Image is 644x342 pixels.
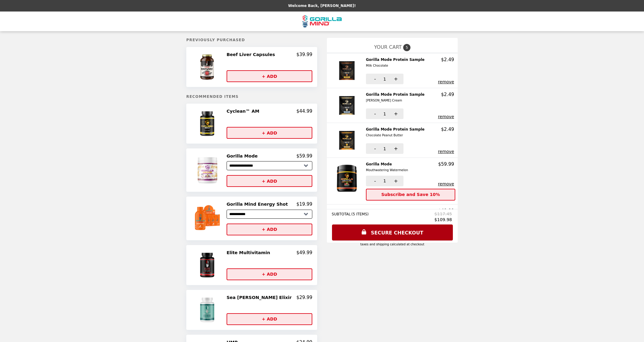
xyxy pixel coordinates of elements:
[227,210,312,219] select: Select a product variant
[191,201,226,235] img: Gorilla Mind Energy Shot
[227,127,312,139] button: + ADD
[383,111,386,116] span: 1
[441,127,454,132] p: $2.49
[366,208,386,220] h2: Sigma
[438,114,454,119] button: remove
[438,181,454,186] button: remove
[387,143,403,154] button: +
[191,153,226,187] img: Gorilla Mode
[227,250,273,255] h2: Elite Multivitamin
[383,146,386,151] span: 1
[383,77,386,81] span: 1
[366,57,427,69] h2: Gorilla Mode Protein Sample
[192,250,224,280] img: Elite Multivitamin
[297,108,313,114] p: $44.99
[288,4,356,8] p: Welcome Back, [PERSON_NAME]!
[366,92,427,104] h2: Gorilla Mode Protein Sample
[366,168,408,173] div: Mouthwatering Watermelon
[186,95,317,99] h5: Recommended Items
[366,143,383,154] button: -
[227,70,312,82] button: + ADD
[366,189,455,201] button: Subscribe and Save 10%
[192,108,224,139] img: Cyclean™ AM
[366,176,383,186] button: -
[441,57,454,62] p: $2.49
[438,208,454,214] p: $49.99
[227,201,290,207] h2: Gorilla Mind Energy Shot
[366,74,383,84] button: -
[192,295,224,325] img: Sea Moss Elixir
[227,224,312,235] button: + ADD
[227,161,312,170] select: Select a product variant
[366,161,410,173] h2: Gorilla Mode
[434,211,453,216] span: $117.45
[227,108,262,114] h2: Cyclean™ AM
[438,149,454,154] button: remove
[351,212,369,216] span: ( 5 ITEMS )
[332,212,351,216] span: SUBTOTAL
[387,74,403,84] button: +
[227,313,312,325] button: + ADD
[366,98,424,103] div: [PERSON_NAME] Cream
[330,161,365,195] img: Gorilla Mode
[374,44,402,50] span: YOUR CART
[366,63,424,68] div: Milk Chocolate
[297,153,313,159] p: $59.99
[383,178,386,183] span: 1
[186,38,317,42] h5: Previously Purchased
[297,52,313,57] p: $39.99
[434,217,453,222] span: $109.98
[227,52,277,57] h2: Beef Liver Capsules
[332,224,453,241] a: SECURE CHECKOUT
[227,295,294,300] h2: Sea [PERSON_NAME] Elixir
[332,243,453,246] div: Taxes and Shipping calculated at checkout
[297,295,313,300] p: $29.99
[297,250,313,255] p: $49.99
[387,108,403,119] button: +
[333,92,362,119] img: Gorilla Mode Protein Sample
[387,176,403,186] button: +
[438,79,454,84] button: remove
[297,201,313,207] p: $19.99
[333,127,362,154] img: Gorilla Mode Protein Sample
[366,108,383,119] button: -
[438,161,454,167] p: $59.99
[333,57,362,84] img: Gorilla Mode Protein Sample
[302,15,342,28] img: Brand Logo
[192,52,224,82] img: Beef Liver Capsules
[366,133,424,138] div: Chocolate Peanut Butter
[441,92,454,97] p: $2.49
[227,153,260,159] h2: Gorilla Mode
[227,175,312,187] button: + ADD
[330,208,365,242] img: Sigma
[366,127,427,138] h2: Gorilla Mode Protein Sample
[227,268,312,280] button: + ADD
[403,44,410,51] span: 5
